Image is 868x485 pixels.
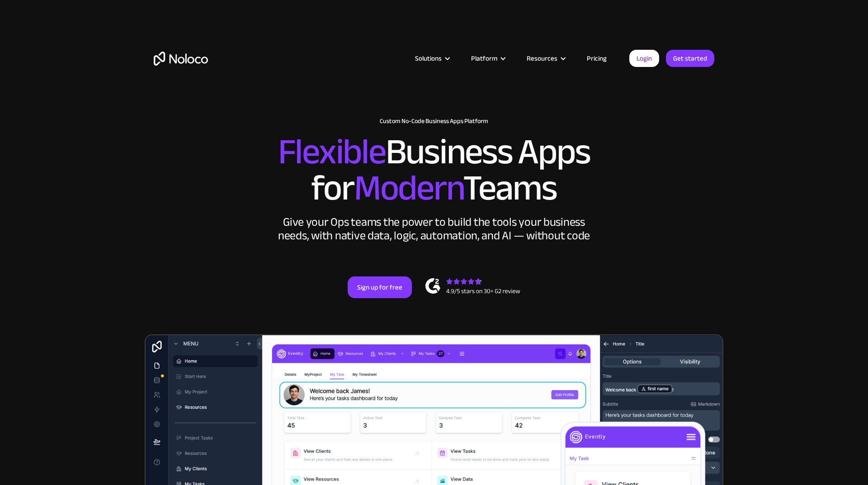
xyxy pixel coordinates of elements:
[154,118,714,125] h1: Custom No-Code Business Apps Platform
[460,52,515,64] div: Platform
[154,52,208,66] a: home
[515,52,576,64] div: Resources
[154,134,714,206] h2: Business Apps for Teams
[404,52,460,64] div: Solutions
[278,118,386,185] span: Flexible
[415,52,442,64] div: Solutions
[666,50,714,67] a: Get started
[348,276,412,298] a: Sign up for free
[276,215,592,242] div: Give your Ops teams the power to build the tools your business needs, with native data, logic, au...
[576,52,618,64] a: Pricing
[354,154,463,222] span: Modern
[629,50,659,67] a: Login
[471,52,497,64] div: Platform
[527,52,557,64] div: Resources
